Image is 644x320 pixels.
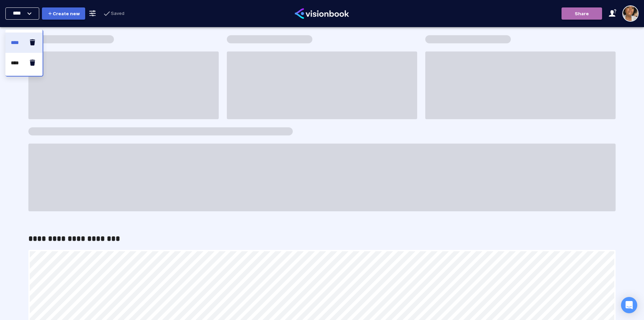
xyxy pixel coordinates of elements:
span: Create new [47,11,80,16]
span: Share [575,11,589,16]
div: Profile [622,5,639,22]
div: Open Intercom Messenger [621,297,637,313]
button: Share [562,7,602,20]
div: Visionbook [269,7,375,20]
button: Create new [42,7,85,20]
span: Saved [103,9,124,18]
